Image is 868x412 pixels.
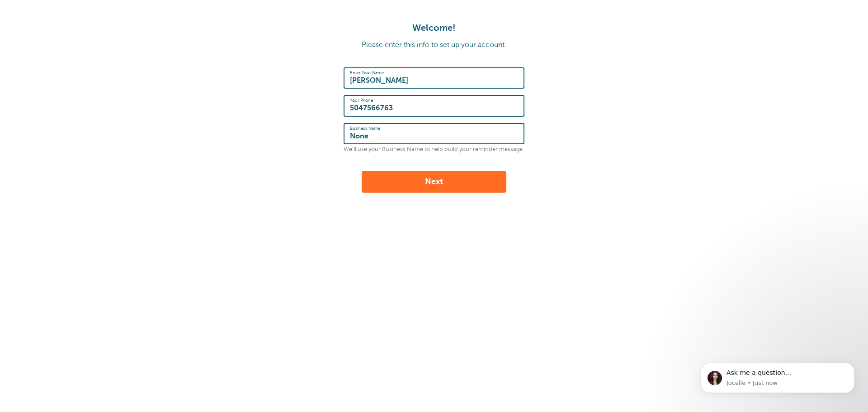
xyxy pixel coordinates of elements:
[350,98,373,103] label: Your Phone
[687,355,868,398] iframe: Intercom notifications message
[362,171,506,193] button: Next
[350,70,384,76] label: Enter Your Name
[350,126,381,131] label: Business Name
[9,41,859,49] p: Please enter this info to set up your account.
[344,146,524,153] p: We'll use your Business Name to help build your reminder message.
[9,23,859,33] h1: Welcome!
